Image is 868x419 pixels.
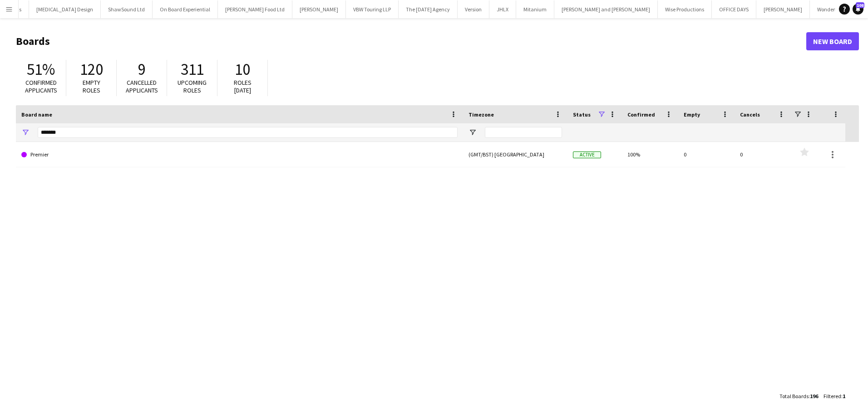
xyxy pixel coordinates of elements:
[824,387,845,405] div: :
[21,142,458,167] a: Premier
[126,78,158,94] span: Cancelled applicants
[235,59,250,79] span: 10
[824,393,841,400] span: Filtered
[83,78,100,94] span: Empty roles
[485,127,562,138] input: Timezone Filter Input
[292,0,346,18] button: [PERSON_NAME]
[463,142,567,167] div: (GMT/BST) [GEOGRAPHIC_DATA]
[178,78,207,94] span: Upcoming roles
[658,0,712,18] button: Wise Productions
[806,32,859,50] a: New Board
[153,0,218,18] button: On Board Experiential
[80,59,103,79] span: 120
[573,151,601,158] span: Active
[756,0,810,18] button: [PERSON_NAME]
[810,0,853,18] button: Wonderland
[622,142,678,167] div: 100%
[627,111,655,118] span: Confirmed
[735,142,791,167] div: 0
[399,0,458,18] button: The [DATE] Agency
[573,111,591,118] span: Status
[29,0,101,18] button: [MEDICAL_DATA] Design
[554,0,658,18] button: [PERSON_NAME] and [PERSON_NAME]
[469,128,477,136] button: Open Filter Menu
[181,59,204,79] span: 311
[843,393,845,400] span: 1
[856,2,864,8] span: 108
[458,0,489,18] button: Version
[38,127,458,138] input: Board name Filter Input
[234,78,252,94] span: Roles [DATE]
[138,59,146,79] span: 9
[16,34,806,48] h1: Boards
[25,78,57,94] span: Confirmed applicants
[678,142,735,167] div: 0
[101,0,153,18] button: ShawSound Ltd
[21,111,52,118] span: Board name
[740,111,760,118] span: Cancels
[21,128,30,136] button: Open Filter Menu
[469,111,494,118] span: Timezone
[516,0,554,18] button: Mitanium
[810,393,818,400] span: 196
[779,387,818,405] div: :
[684,111,700,118] span: Empty
[489,0,516,18] button: JHLX
[779,393,809,400] span: Total Boards
[27,59,55,79] span: 51%
[218,0,292,18] button: [PERSON_NAME] Food Ltd
[346,0,399,18] button: VBW Touring LLP
[853,4,863,15] a: 108
[712,0,756,18] button: OFFICE DAYS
